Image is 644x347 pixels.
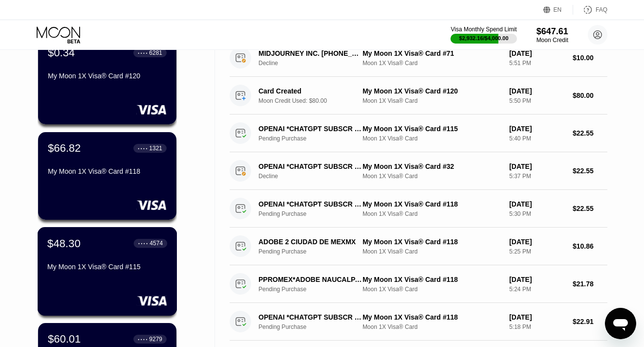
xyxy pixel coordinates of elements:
div: [DATE] [509,276,565,283]
div: 5:24 PM [509,286,565,293]
div: Moon 1X Visa® Card [363,135,501,142]
div: MIDJOURNEY INC. [PHONE_NUMBER] USDeclineMy Moon 1X Visa® Card #71Moon 1X Visa® Card[DATE]5:51 PM$... [230,39,607,77]
div: OPENAI *CHATGPT SUBSCR [PHONE_NUMBER] IE [258,313,363,321]
div: Pending Purchase [258,248,371,255]
div: $80.00 [573,92,607,99]
div: 5:30 PM [509,210,565,217]
div: PPROMEX*ADOBE NAUCALPAN DE MX [258,276,363,283]
div: 4574 [150,240,163,247]
div: Card Created [258,87,363,95]
div: $647.61Moon Credit [537,26,568,44]
div: My Moon 1X Visa® Card #120 [363,87,501,95]
div: $48.30 [47,237,81,250]
div: OPENAI *CHATGPT SUBSCR [PHONE_NUMBER] IE [258,200,363,208]
div: [DATE] [509,238,565,246]
div: Moon 1X Visa® Card [363,173,501,180]
div: $10.00 [573,54,607,62]
div: Moon 1X Visa® Card [363,248,501,255]
div: OPENAI *CHATGPT SUBSCR [PHONE_NUMBER] IE [258,162,363,170]
div: PPROMEX*ADOBE NAUCALPAN DE MXPending PurchaseMy Moon 1X Visa® Card #118Moon 1X Visa® Card[DATE]5:... [230,265,607,303]
div: [DATE] [509,162,565,170]
div: ● ● ● ● [138,147,148,150]
div: 9279 [149,336,162,343]
iframe: Кнопка запуска окна обмена сообщениями [605,308,636,339]
div: [DATE] [509,49,565,57]
div: ● ● ● ● [138,338,148,341]
div: $2,932.16 / $4,000.00 [459,35,509,41]
div: My Moon 1X Visa® Card #118 [363,313,501,321]
div: 6281 [149,49,162,56]
div: [DATE] [509,313,565,321]
div: $21.78 [573,280,607,288]
div: 5:25 PM [509,248,565,255]
div: EN [543,5,573,15]
div: Moon Credit [537,37,568,44]
div: Decline [258,60,371,67]
div: ADOBE 2 CIUDAD DE MEXMX [258,238,363,246]
div: 5:40 PM [509,135,565,142]
div: $10.86 [573,242,607,250]
div: $48.30● ● ● ●4574My Moon 1X Visa® Card #115 [38,228,176,315]
div: 5:37 PM [509,173,565,180]
div: $66.82● ● ● ●1321My Moon 1X Visa® Card #118 [38,132,176,220]
div: Decline [258,173,371,180]
div: $0.34● ● ● ●6281My Moon 1X Visa® Card #120 [38,37,176,124]
div: Pending Purchase [258,324,371,330]
div: My Moon 1X Visa® Card #32 [363,162,501,170]
div: My Moon 1X Visa® Card #115 [47,263,167,271]
div: ● ● ● ● [138,51,148,54]
div: MIDJOURNEY INC. [PHONE_NUMBER] US [258,49,363,57]
div: Moon 1X Visa® Card [363,60,501,67]
div: 5:18 PM [509,324,565,330]
div: Visa Monthly Spend Limit [451,26,516,33]
div: OPENAI *CHATGPT SUBSCR [PHONE_NUMBER] IEPending PurchaseMy Moon 1X Visa® Card #118Moon 1X Visa® C... [230,303,607,341]
div: 5:50 PM [509,97,565,104]
div: ADOBE 2 CIUDAD DE MEXMXPending PurchaseMy Moon 1X Visa® Card #118Moon 1X Visa® Card[DATE]5:25 PM$... [230,228,607,265]
div: Moon 1X Visa® Card [363,210,501,217]
div: $0.34 [48,46,75,59]
div: Pending Purchase [258,286,371,293]
div: [DATE] [509,200,565,208]
div: FAQ [573,5,607,15]
div: My Moon 1X Visa® Card #118 [48,167,167,175]
div: Moon Credit Used: $80.00 [258,97,371,104]
div: $60.01 [48,333,81,346]
div: My Moon 1X Visa® Card #120 [48,72,167,80]
div: $22.55 [573,205,607,212]
div: $22.55 [573,167,607,175]
div: Visa Monthly Spend Limit$2,932.16/$4,000.00 [451,26,516,44]
div: Pending Purchase [258,210,371,217]
div: $647.61 [537,26,568,37]
div: OPENAI *CHATGPT SUBSCR [PHONE_NUMBER] IE [258,125,363,133]
div: [DATE] [509,87,565,95]
div: $66.82 [48,142,81,155]
div: ● ● ● ● [138,242,148,245]
div: Card CreatedMoon Credit Used: $80.00My Moon 1X Visa® Card #120Moon 1X Visa® Card[DATE]5:50 PM$80.00 [230,77,607,115]
div: My Moon 1X Visa® Card #118 [363,200,501,208]
div: Pending Purchase [258,135,371,142]
div: EN [554,6,562,13]
div: Moon 1X Visa® Card [363,286,501,293]
div: My Moon 1X Visa® Card #115 [363,125,501,133]
div: OPENAI *CHATGPT SUBSCR [PHONE_NUMBER] IEPending PurchaseMy Moon 1X Visa® Card #118Moon 1X Visa® C... [230,190,607,228]
div: Moon 1X Visa® Card [363,324,501,330]
div: Moon 1X Visa® Card [363,97,501,104]
div: OPENAI *CHATGPT SUBSCR [PHONE_NUMBER] IEDeclineMy Moon 1X Visa® Card #32Moon 1X Visa® Card[DATE]5... [230,152,607,190]
div: FAQ [596,6,607,13]
div: OPENAI *CHATGPT SUBSCR [PHONE_NUMBER] IEPending PurchaseMy Moon 1X Visa® Card #115Moon 1X Visa® C... [230,115,607,152]
div: [DATE] [509,125,565,133]
div: My Moon 1X Visa® Card #118 [363,276,501,283]
div: My Moon 1X Visa® Card #71 [363,49,501,57]
div: $22.91 [573,318,607,325]
div: 1321 [149,145,162,152]
div: $22.55 [573,129,607,137]
div: 5:51 PM [509,60,565,67]
div: My Moon 1X Visa® Card #118 [363,238,501,246]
